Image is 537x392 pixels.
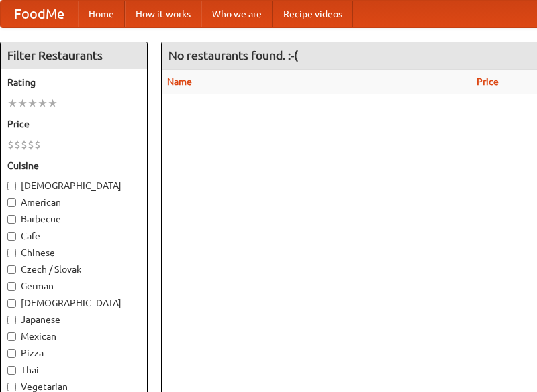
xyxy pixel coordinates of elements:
ng-pluralize: No restaurants found. :-( [168,49,298,62]
input: Czech / Slovak [7,265,16,274]
a: FoodMe [1,1,78,27]
input: Chinese [7,249,16,257]
label: Mexican [7,330,140,343]
input: American [7,198,16,207]
label: Thai [7,363,140,377]
a: Recipe videos [273,1,353,27]
li: ★ [17,96,28,111]
a: Price [477,76,499,87]
li: $ [14,137,21,152]
a: Name [167,76,192,87]
li: $ [21,137,28,152]
li: ★ [48,96,58,111]
li: ★ [7,96,17,111]
input: Cafe [7,232,16,241]
h5: Rating [7,76,140,89]
li: $ [28,137,34,152]
label: Czech / Slovak [7,263,140,276]
label: German [7,279,140,293]
input: German [7,282,16,291]
li: $ [34,137,41,152]
label: Cafe [7,229,140,243]
label: American [7,196,140,209]
a: How it works [125,1,201,27]
h5: Price [7,117,140,131]
label: [DEMOGRAPHIC_DATA] [7,179,140,192]
a: Home [78,1,125,27]
input: [DEMOGRAPHIC_DATA] [7,299,16,308]
input: Vegetarian [7,383,16,391]
label: Japanese [7,313,140,326]
li: ★ [38,96,48,111]
a: Who we are [201,1,273,27]
label: Barbecue [7,212,140,226]
label: [DEMOGRAPHIC_DATA] [7,296,140,310]
label: Chinese [7,246,140,259]
input: Japanese [7,316,16,324]
input: Thai [7,366,16,375]
input: Pizza [7,349,16,358]
h4: Filter Restaurants [1,42,147,69]
input: Mexican [7,332,16,341]
label: Pizza [7,346,140,360]
h5: Cuisine [7,159,140,172]
input: [DEMOGRAPHIC_DATA] [7,182,16,190]
li: ★ [28,96,38,111]
li: $ [7,137,14,152]
input: Barbecue [7,215,16,224]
